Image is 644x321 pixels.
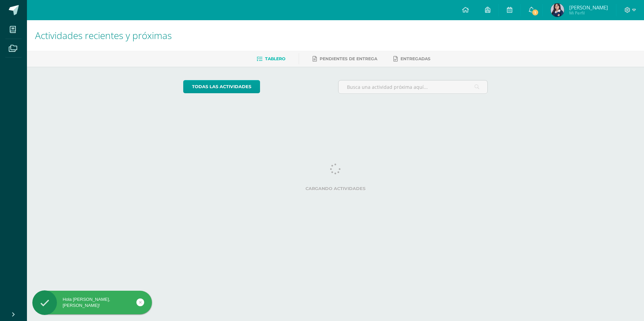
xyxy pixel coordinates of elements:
[569,10,608,16] span: Mi Perfil
[32,296,152,309] div: Hola [PERSON_NAME], [PERSON_NAME]!
[532,9,539,16] span: 1
[393,53,430,64] a: Entregadas
[313,53,377,64] a: Pendientes de entrega
[400,56,430,61] span: Entregadas
[257,53,285,64] a: Tablero
[265,56,285,61] span: Tablero
[183,80,260,93] a: todas las Actividades
[320,56,377,61] span: Pendientes de entrega
[339,80,488,94] input: Busca una actividad próxima aquí...
[183,186,488,191] label: Cargando actividades
[551,3,564,17] img: 0e0b1310b0d69054381f66e8c63ea151.png
[35,29,172,42] span: Actividades recientes y próximas
[569,4,608,11] span: [PERSON_NAME]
